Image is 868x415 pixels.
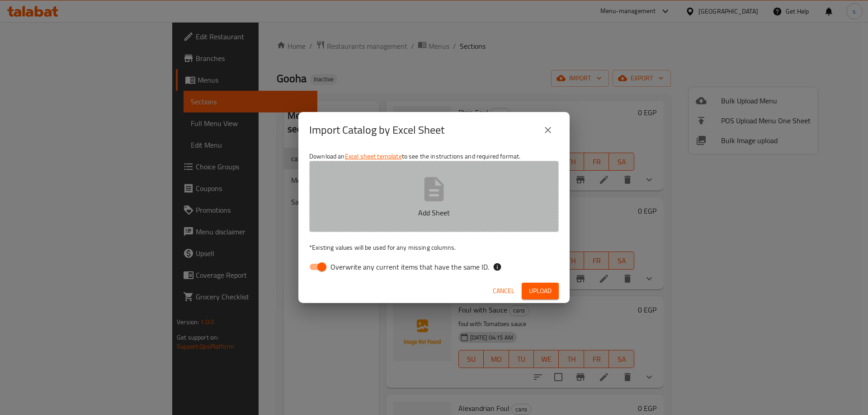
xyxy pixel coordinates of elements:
span: Cancel [493,285,514,297]
p: Add Sheet [323,207,545,218]
span: Overwrite any current items that have the same ID. [330,261,489,272]
button: Cancel [489,283,518,299]
h2: Import Catalog by Excel Sheet [309,123,444,137]
a: Excel sheet template [345,150,402,162]
button: Upload [522,283,559,299]
button: Add Sheet [309,161,559,232]
span: Upload [529,285,552,297]
svg: If the overwrite option isn't selected, then the items that match an existing ID will be ignored ... [493,262,502,271]
button: close [537,119,559,141]
p: Existing values will be used for any missing columns. [309,243,559,252]
div: Download an to see the instructions and required format. [298,148,570,279]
